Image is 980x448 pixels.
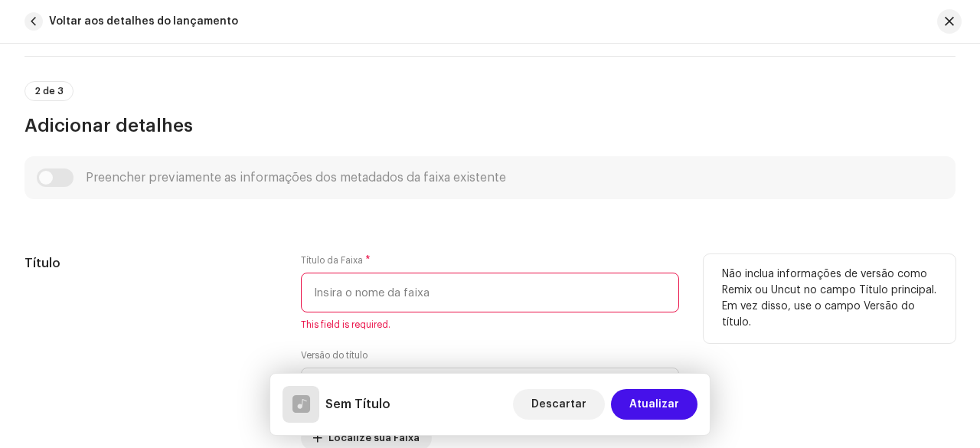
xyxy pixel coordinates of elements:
[301,273,679,312] input: Insira o nome da faixa
[301,368,679,407] input: por exemplo, Live, remix, remasterizado...
[301,349,367,361] label: Versão do título
[301,254,371,267] label: Título da Faixa
[325,395,390,414] h5: Sem Título
[301,319,679,331] span: This field is required.
[722,267,937,331] p: Não inclua informações de versão como Remix ou Uncut no campo Título principal. Em vez disso, use...
[611,389,697,420] button: Atualizar
[629,389,679,420] span: Atualizar
[531,389,586,420] span: Descartar
[24,254,276,273] h5: Título
[24,113,955,138] h3: Adicionar detalhes
[513,389,605,420] button: Descartar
